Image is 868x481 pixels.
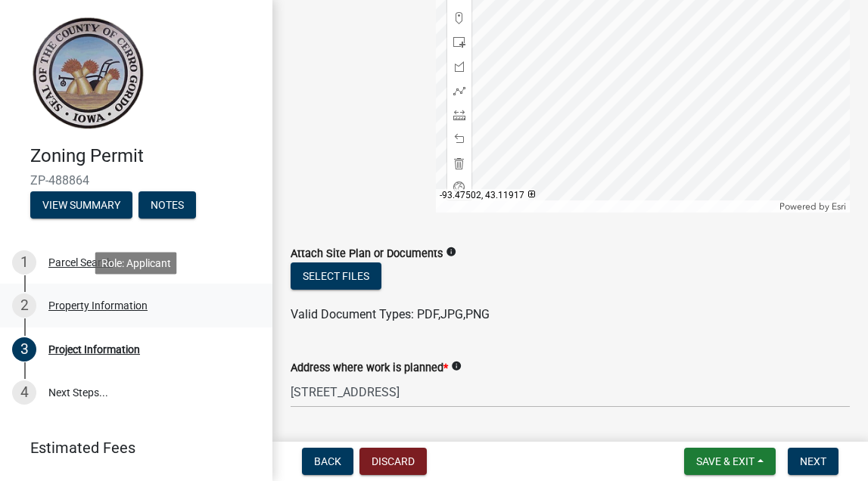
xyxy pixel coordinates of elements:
div: Role: Applicant [95,252,177,274]
a: Esri [832,201,846,212]
label: Attach Site Plan or Documents [291,249,443,259]
i: info [451,361,462,371]
div: 4 [12,380,36,405]
h4: Zoning Permit [30,145,260,167]
div: Property Information [48,300,148,311]
a: Estimated Fees [12,433,248,463]
wm-modal-confirm: Summary [30,200,132,212]
button: Save & Exit [684,448,776,475]
wm-modal-confirm: Notes [138,200,196,212]
span: Back [314,455,341,467]
div: Project Information [48,344,140,355]
button: Select files [291,262,381,290]
label: Address where work is planned [291,363,448,374]
div: 1 [12,250,36,275]
button: Notes [138,191,196,219]
button: Next [788,448,838,475]
button: Discard [359,448,427,475]
button: Back [302,448,353,475]
i: info [446,247,456,257]
span: Valid Document Types: PDF,JPG,PNG [291,307,490,321]
div: 3 [12,337,36,362]
span: Save & Exit [696,455,754,467]
img: Cerro Gordo County, Iowa [30,16,145,129]
div: Parcel Search [48,257,113,268]
span: ZP-488864 [30,173,242,188]
div: Powered by [776,200,850,213]
span: Next [800,455,826,467]
div: 2 [12,293,36,318]
button: View Summary [30,191,132,219]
